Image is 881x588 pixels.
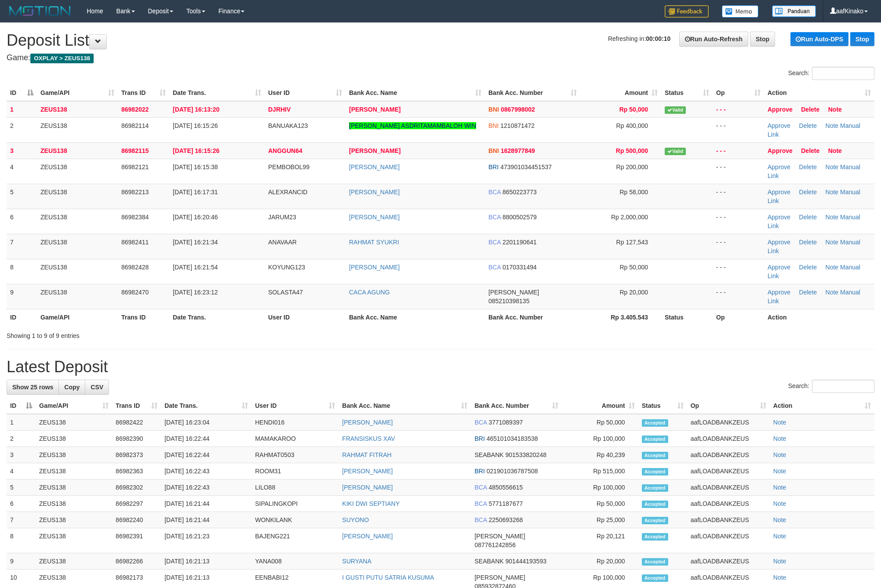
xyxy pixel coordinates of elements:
[768,147,793,154] a: Approve
[37,85,118,101] th: Game/API: activate to sort column ascending
[474,500,487,507] span: BCA
[768,239,790,246] a: Approve
[7,4,73,18] img: MOTION_logo.png
[826,214,839,221] a: Note
[768,264,860,279] a: Manual Link
[121,289,149,296] span: 86982470
[161,414,251,431] td: [DATE] 16:23:04
[828,106,842,113] a: Note
[7,447,36,463] td: 3
[488,214,501,221] span: BCA
[349,163,400,171] a: [PERSON_NAME]
[7,117,37,142] td: 2
[7,463,36,479] td: 4
[7,209,37,234] td: 6
[768,214,860,229] a: Manual Link
[665,106,686,114] span: Valid transaction
[37,142,118,159] td: ZEUS138
[7,553,36,570] td: 9
[7,496,36,512] td: 6
[173,122,218,129] span: [DATE] 16:15:26
[173,214,218,221] span: [DATE] 16:20:46
[7,259,37,284] td: 8
[488,147,499,154] span: BNI
[713,85,764,101] th: Op: activate to sort column ascending
[7,380,59,395] a: Show 25 rows
[616,239,648,246] span: Rp 127,543
[121,147,149,154] span: 86982115
[30,54,94,63] span: OXPLAY > ZEUS138
[169,85,265,101] th: Date Trans.: activate to sort column ascending
[118,85,169,101] th: Trans ID: activate to sort column ascending
[826,189,839,196] a: Note
[812,380,874,393] input: Search:
[687,431,770,447] td: aafLOADBANKZEUS
[36,447,112,463] td: ZEUS138
[161,431,251,447] td: [DATE] 16:22:44
[562,512,638,528] td: Rp 25,000
[268,264,305,271] span: KOYUNG123
[474,419,487,426] span: BCA
[58,380,85,395] a: Copy
[251,398,339,414] th: User ID: activate to sort column ascending
[580,85,661,101] th: Amount: activate to sort column ascending
[642,558,668,566] span: Accepted
[339,398,471,414] th: Bank Acc. Name: activate to sort column ascending
[713,309,764,325] th: Op
[268,189,307,196] span: ALEXRANCID
[801,147,819,154] a: Delete
[36,496,112,512] td: ZEUS138
[768,214,790,221] a: Approve
[488,106,499,113] span: BNI
[112,553,161,570] td: 86982266
[502,239,537,246] span: Copy 2201190641 to clipboard
[161,463,251,479] td: [DATE] 16:22:43
[501,147,535,154] span: Copy 1628977849 to clipboard
[169,309,265,325] th: Date Trans.
[665,5,709,18] img: Feedback.jpg
[562,479,638,496] td: Rp 100,000
[665,148,686,155] span: Valid transaction
[36,553,112,570] td: ZEUS138
[7,328,360,340] div: Showing 1 to 9 of 9 entries
[349,289,390,296] a: CACA AGUNG
[112,496,161,512] td: 86982297
[474,516,487,523] span: BCA
[474,451,503,458] span: SEABANK
[112,447,161,463] td: 86982373
[36,463,112,479] td: ZEUS138
[251,431,339,447] td: MAMAKAROO
[7,159,37,184] td: 4
[502,214,537,221] span: Copy 8800502579 to clipboard
[121,239,149,246] span: 86982411
[7,431,36,447] td: 2
[342,500,400,507] a: KIKI DWI SEPTIANY
[562,414,638,431] td: Rp 50,000
[7,184,37,209] td: 5
[7,512,36,528] td: 7
[474,533,525,540] span: [PERSON_NAME]
[85,380,109,395] a: CSV
[713,142,764,159] td: - - -
[768,189,860,204] a: Manual Link
[687,447,770,463] td: aafLOADBANKZEUS
[173,264,218,271] span: [DATE] 16:21:54
[801,106,819,113] a: Delete
[349,122,476,129] a: [PERSON_NAME] ASDRITAMAMBALOH WIN
[161,512,251,528] td: [DATE] 16:21:44
[251,496,339,512] td: SIPALINGKOPI
[342,484,393,491] a: [PERSON_NAME]
[112,398,161,414] th: Trans ID: activate to sort column ascending
[268,106,291,113] span: DJRHIV
[173,189,218,196] span: [DATE] 16:17:31
[7,101,37,118] td: 1
[7,358,874,376] h1: Latest Deposit
[616,147,648,154] span: Rp 500,000
[713,117,764,142] td: - - -
[772,5,816,17] img: panduan.png
[679,32,748,47] a: Run Auto-Refresh
[661,309,713,325] th: Status
[642,436,668,443] span: Accepted
[251,479,339,496] td: LILO88
[349,214,400,221] a: [PERSON_NAME]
